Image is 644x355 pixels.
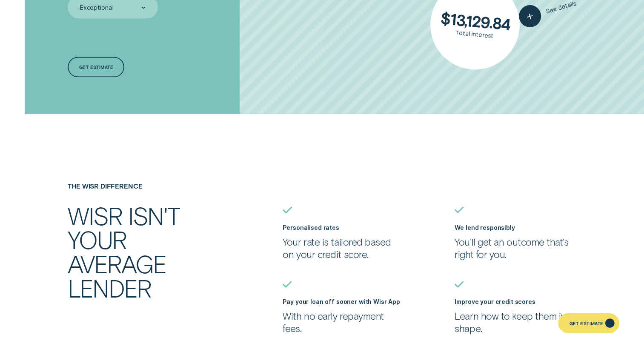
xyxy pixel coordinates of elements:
[283,310,404,334] p: With no early repayment fees.
[455,310,576,334] p: Learn how to keep them in shape.
[68,57,124,77] a: Get estimate
[455,224,515,231] label: We lend responsibly
[455,298,535,305] label: Improve your credit scores
[283,298,400,305] label: Pay your loan off sooner with Wisr App
[455,236,576,260] p: You'll get an outcome that's right for you.
[283,236,404,260] p: Your rate is tailored based on your credit score.
[283,224,339,231] label: Personalised rates
[558,313,619,334] a: Get Estimate
[80,4,113,11] div: Exceptional
[68,203,217,300] h2: Wisr isn't your average lender
[68,182,232,190] h4: The Wisr Difference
